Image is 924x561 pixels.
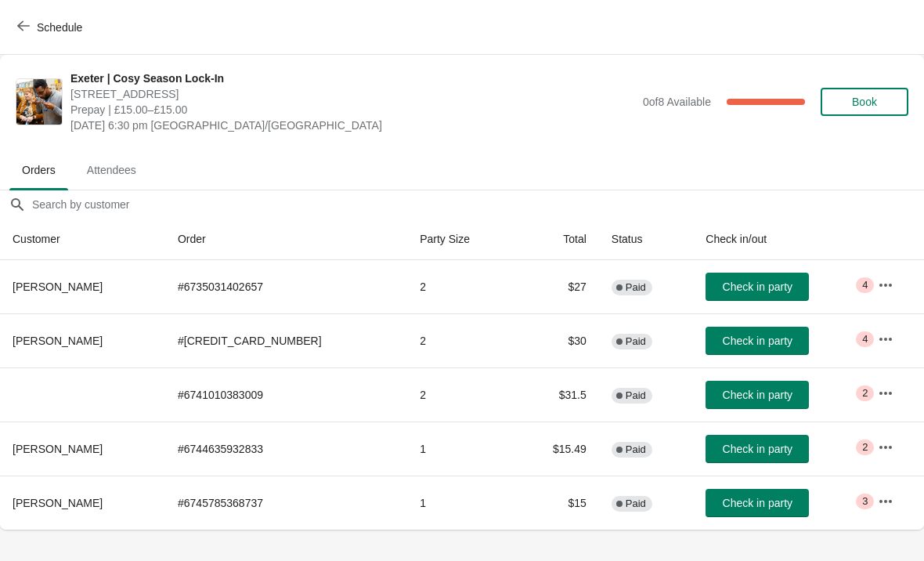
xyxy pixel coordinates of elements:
[13,280,103,293] span: [PERSON_NAME]
[407,260,514,313] td: 2
[165,219,407,260] th: Order
[723,280,792,293] span: Check in party
[706,273,809,301] button: Check in party
[515,260,599,313] td: $27
[821,88,908,116] button: Book
[8,13,95,42] button: Schedule
[723,389,792,401] span: Check in party
[13,335,103,347] span: [PERSON_NAME]
[706,489,809,517] button: Check in party
[723,443,792,455] span: Check in party
[74,156,149,184] span: Attendees
[626,443,646,456] span: Paid
[723,335,792,347] span: Check in party
[165,313,407,367] td: # [CREDIT_CARD_NUMBER]
[70,102,635,118] span: Prepay | £15.00–£15.00
[16,79,62,125] img: Exeter | Cosy Season Lock-In
[165,476,407,530] td: # 6745785368737
[862,441,868,454] span: 2
[165,367,407,422] td: # 6741010383009
[515,422,599,476] td: $15.49
[407,476,514,530] td: 1
[9,156,68,184] span: Orders
[407,219,514,260] th: Party Size
[515,313,599,367] td: $30
[626,335,646,348] span: Paid
[13,497,103,509] span: [PERSON_NAME]
[515,476,599,530] td: $15
[13,443,103,455] span: [PERSON_NAME]
[407,313,514,367] td: 2
[862,495,868,508] span: 3
[862,387,868,400] span: 2
[706,435,809,463] button: Check in party
[862,279,868,291] span: 4
[515,367,599,422] td: $31.5
[165,422,407,476] td: # 6744635932833
[626,281,646,294] span: Paid
[626,389,646,402] span: Paid
[515,219,599,260] th: Total
[407,367,514,422] td: 2
[70,118,635,133] span: [DATE] 6:30 pm [GEOGRAPHIC_DATA]/[GEOGRAPHIC_DATA]
[599,219,693,260] th: Status
[70,86,635,102] span: [STREET_ADDRESS]
[31,190,924,219] input: Search by customer
[643,96,711,108] span: 0 of 8 Available
[706,381,809,409] button: Check in party
[706,327,809,355] button: Check in party
[70,71,635,86] span: Exeter | Cosy Season Lock-In
[862,333,868,346] span: 4
[852,96,877,108] span: Book
[626,498,646,510] span: Paid
[37,21,82,34] span: Schedule
[693,219,865,260] th: Check in/out
[407,422,514,476] td: 1
[723,497,792,509] span: Check in party
[165,260,407,313] td: # 6735031402657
